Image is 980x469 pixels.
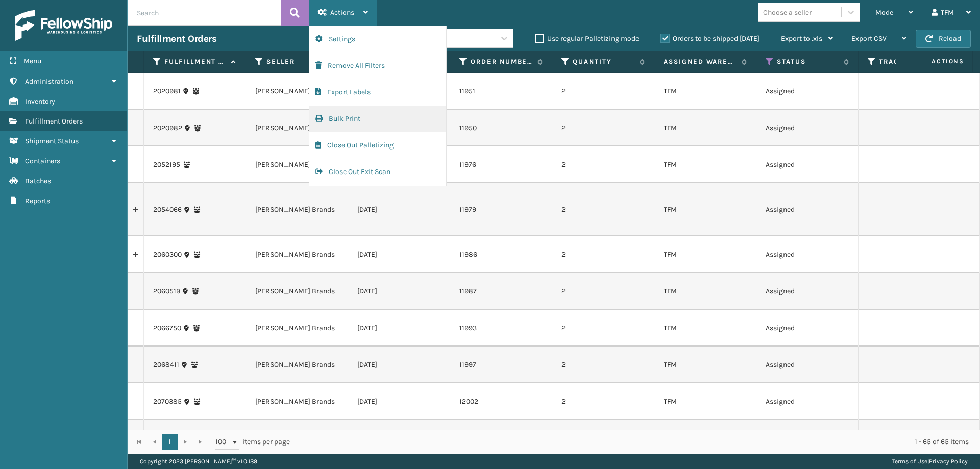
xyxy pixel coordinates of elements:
td: [DATE] [348,310,450,347]
span: Batches [25,177,51,185]
td: 11950 [450,110,552,146]
td: 11986 [450,236,552,273]
span: Export CSV [851,34,887,43]
td: 2 [552,383,654,420]
td: 2 [552,310,654,347]
td: TFM [654,236,756,273]
td: [DATE] [348,273,450,310]
td: Assigned [756,420,859,457]
td: Assigned [756,236,859,273]
span: Export to .xls [781,34,822,43]
label: Status [777,57,839,66]
td: [PERSON_NAME] Brands [246,347,348,383]
td: 2 [552,110,654,146]
div: 1 - 65 of 65 items [304,437,969,447]
span: Menu [23,57,41,65]
td: [PERSON_NAME] Brands [246,236,348,273]
label: Quantity [573,57,634,66]
label: Use regular Palletizing mode [535,34,639,43]
a: 2066750 [153,323,181,333]
td: TFM [654,73,756,110]
img: logo [15,10,112,41]
div: | [892,454,968,469]
td: [PERSON_NAME] Brands [246,310,348,347]
td: [PERSON_NAME] Brands [246,110,348,146]
button: Settings [309,26,446,53]
label: Order Number [471,57,532,66]
label: Seller [266,57,328,66]
td: Assigned [756,146,859,183]
td: TFM [654,183,756,236]
label: Orders to be shipped [DATE] [660,34,759,43]
button: Bulk Print [309,106,446,132]
label: Assigned Warehouse [664,57,737,66]
button: Export Labels [309,79,446,106]
td: [PERSON_NAME] Brands [246,146,348,183]
td: 2 [552,420,654,457]
td: 2 [552,146,654,183]
td: 11951 [450,73,552,110]
td: 11993 [450,310,552,347]
td: [DATE] [348,236,450,273]
td: Assigned [756,347,859,383]
td: TFM [654,310,756,347]
td: [PERSON_NAME] Brands [246,383,348,420]
span: Administration [25,77,73,86]
a: Privacy Policy [929,458,968,465]
a: 2060300 [153,250,182,260]
label: Tracking Number [879,57,941,66]
button: Close Out Exit Scan [309,159,446,185]
td: [DATE] [348,383,450,420]
td: 2 [552,236,654,273]
td: TFM [654,146,756,183]
td: 11987 [450,273,552,310]
a: 2054066 [153,205,182,215]
td: [PERSON_NAME] Brands [246,273,348,310]
span: Shipment Status [25,137,79,145]
button: Reload [916,30,971,48]
span: Fulfillment Orders [25,117,83,126]
a: 2070385 [153,397,182,407]
td: [PERSON_NAME] Brands [246,183,348,236]
span: Actions [330,8,354,17]
td: [DATE] [348,183,450,236]
td: TFM [654,347,756,383]
span: Reports [25,196,50,205]
td: TFM [654,273,756,310]
a: 2020982 [153,123,182,133]
label: Fulfillment Order Id [164,57,226,66]
a: 2052195 [153,160,180,170]
td: 11997 [450,347,552,383]
td: 2 [552,347,654,383]
span: Inventory [25,97,55,106]
td: 11976 [450,146,552,183]
td: 11979 [450,183,552,236]
td: 2 [552,183,654,236]
div: Choose a seller [763,7,812,18]
td: [DATE] [348,347,450,383]
h3: Fulfillment Orders [137,33,216,45]
td: Assigned [756,273,859,310]
td: TFM [654,420,756,457]
td: 12001 [450,420,552,457]
span: items per page [215,434,290,450]
td: TFM [654,110,756,146]
a: 2060519 [153,286,180,297]
td: 12002 [450,383,552,420]
button: Close Out Palletizing [309,132,446,159]
span: Actions [899,53,970,70]
p: Copyright 2023 [PERSON_NAME]™ v 1.0.189 [140,454,257,469]
td: Assigned [756,110,859,146]
td: [PERSON_NAME] Brands [246,73,348,110]
span: Mode [875,8,893,17]
td: [DATE] [348,420,450,457]
td: TFM [654,383,756,420]
td: 2 [552,273,654,310]
td: Assigned [756,183,859,236]
a: Terms of Use [892,458,927,465]
td: [PERSON_NAME] Brands [246,420,348,457]
a: 2020981 [153,86,181,96]
a: 2068411 [153,360,179,370]
td: 2 [552,73,654,110]
td: Assigned [756,310,859,347]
